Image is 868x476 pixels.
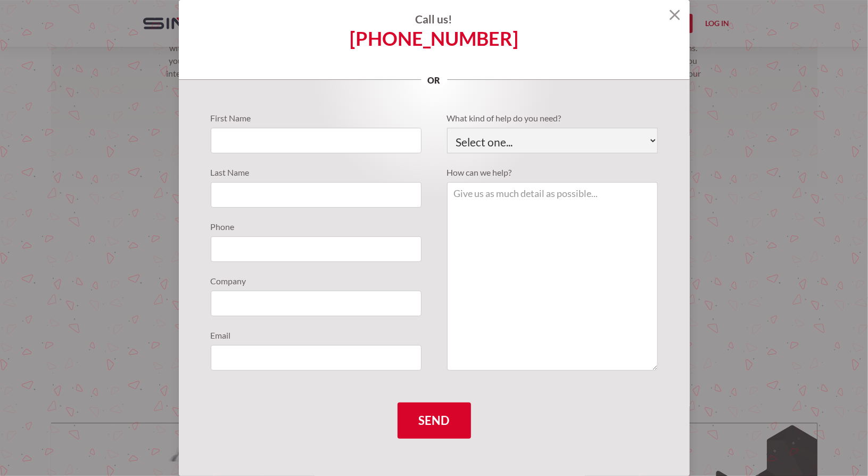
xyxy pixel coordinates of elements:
a: [PHONE_NUMBER] [350,32,518,45]
label: What kind of help do you need? [447,112,658,125]
label: First Name [211,112,421,125]
label: Phone [211,220,421,233]
p: or [421,74,448,87]
label: Company [211,275,421,288]
input: Send [398,403,471,439]
label: Last Name [211,166,421,179]
label: How can we help? [447,166,658,179]
label: Email [211,329,421,342]
form: Support Requests [211,112,658,439]
h4: Call us! [179,13,690,26]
